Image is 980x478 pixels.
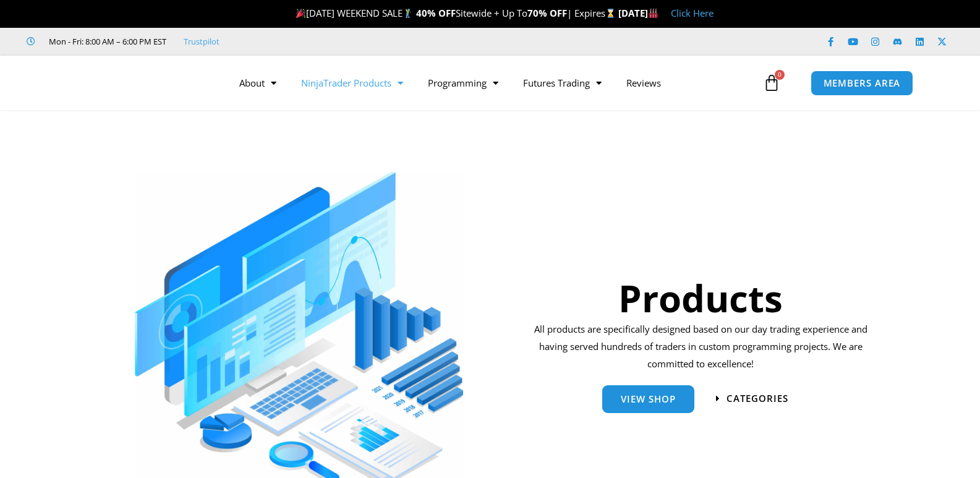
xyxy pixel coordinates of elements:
[527,7,567,19] strong: 70% OFF
[775,70,785,80] span: 0
[726,394,788,403] span: categories
[744,65,799,101] a: 0
[671,7,714,19] a: Click Here
[296,9,305,18] img: 🎉
[293,7,618,19] span: [DATE] WEEKEND SALE Sitewide + Up To | Expires
[602,385,694,413] a: View Shop
[227,69,289,97] a: About
[824,79,901,88] span: MEMBERS AREA
[415,69,511,97] a: Programming
[227,69,760,97] nav: Menu
[289,69,415,97] a: NinjaTrader Products
[403,9,412,18] img: 🏌️‍♂️
[51,61,184,105] img: LogoAI | Affordable Indicators – NinjaTrader
[606,9,615,18] img: ⌛
[511,69,614,97] a: Futures Trading
[530,321,872,373] p: All products are specifically designed based on our day trading experience and having served hund...
[614,69,673,97] a: Reviews
[621,395,676,404] span: View Shop
[46,34,166,49] span: Mon - Fri: 8:00 AM – 6:00 PM EST
[184,34,219,49] a: Trustpilot
[618,7,658,19] strong: [DATE]
[716,394,788,403] a: categories
[416,7,456,19] strong: 40% OFF
[811,70,914,96] a: MEMBERS AREA
[649,9,658,18] img: 🏭
[530,272,872,324] h1: Products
